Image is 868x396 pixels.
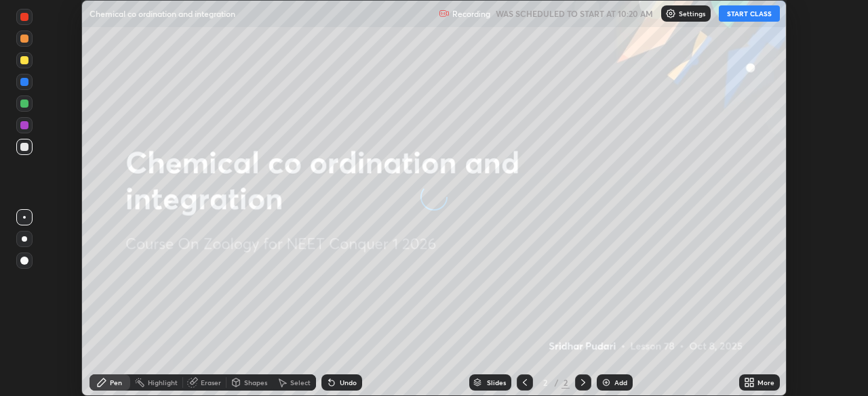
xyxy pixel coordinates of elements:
p: Settings [679,10,705,17]
div: Shapes [244,379,267,386]
div: More [757,379,774,386]
div: Select [290,379,311,386]
div: Slides [487,379,506,386]
div: Undo [340,379,357,386]
img: add-slide-button [601,377,612,388]
div: Pen [110,379,122,386]
h5: WAS SCHEDULED TO START AT 10:20 AM [496,7,653,20]
div: 2 [561,376,570,389]
img: recording.375f2c34.svg [439,8,450,19]
div: 2 [538,378,552,387]
img: class-settings-icons [665,8,676,19]
button: START CLASS [719,5,780,22]
div: Eraser [201,379,221,386]
p: Recording [452,9,490,19]
div: Add [614,379,627,386]
div: Highlight [148,379,178,386]
div: / [555,378,559,387]
p: Chemical co ordination and integration [90,8,235,19]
